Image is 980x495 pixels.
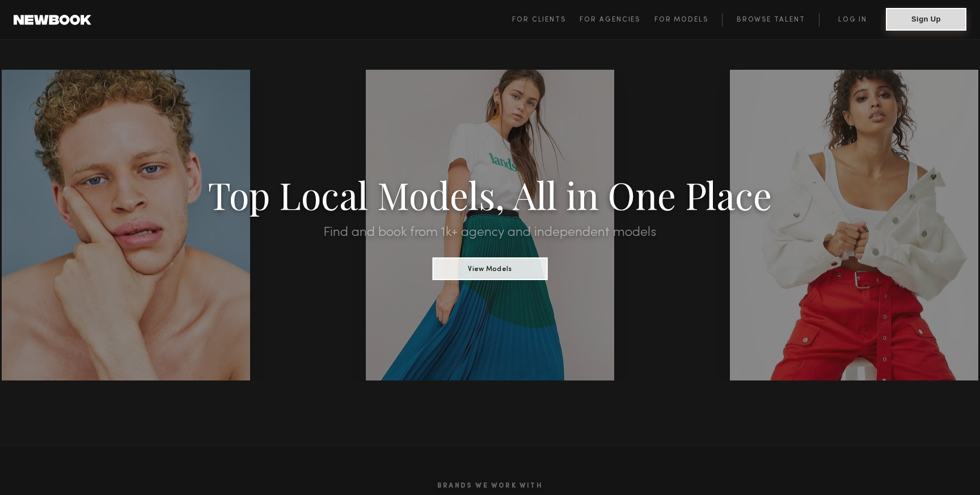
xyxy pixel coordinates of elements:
[432,257,547,280] button: View Models
[654,13,723,27] a: For Models
[654,16,708,23] span: For Models
[432,261,547,274] a: View Models
[886,8,966,31] button: Sign Up
[722,13,819,27] a: Browse Talent
[74,226,907,239] h2: Find and book from 1k+ agency and independent models
[512,13,580,27] a: For Clients
[512,16,566,23] span: For Clients
[580,16,640,23] span: For Agencies
[580,13,654,27] a: For Agencies
[819,13,886,27] a: Log in
[74,177,907,212] h1: Top Local Models, All in One Place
